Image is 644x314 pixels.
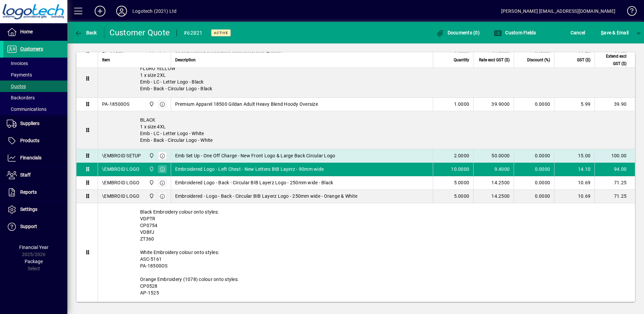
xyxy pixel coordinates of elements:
[3,58,67,69] a: Invoices
[102,166,139,172] div: \EMBROID LOGO
[3,69,67,81] a: Payments
[454,179,470,186] span: 5.0000
[20,29,33,34] span: Home
[20,46,43,52] span: Customers
[434,27,481,39] button: Documents (0)
[25,259,43,264] span: Package
[132,6,176,17] div: Logotech (2021) Ltd
[501,6,615,17] div: [PERSON_NAME] [EMAIL_ADDRESS][DOMAIN_NAME]
[479,56,510,63] span: Rate excl GST ($)
[492,27,538,39] button: Custom Fields
[569,27,587,39] button: Cancel
[478,101,510,107] div: 39.9000
[3,81,67,92] a: Quotes
[3,167,67,184] a: Staff
[175,193,358,199] span: Embroidered - Logo - Back - Circular BIB Layerz Logo - 250mm wide - Orange & White
[89,5,111,17] button: Add
[514,149,554,163] td: 0.0000
[175,56,196,63] span: Description
[3,218,67,235] a: Support
[175,152,335,159] span: Emb Set Up - One Off Charge - New Front Logo & Large Back Circular Logo
[102,152,141,159] div: \EMBROID SETUP
[454,56,469,63] span: Quantity
[3,132,67,149] a: Products
[554,149,594,163] td: 15.00
[147,165,155,173] span: Central
[7,106,46,112] span: Communications
[594,149,635,163] td: 100.00
[20,189,37,195] span: Reports
[514,176,554,190] td: 0.0000
[214,31,228,35] span: Active
[601,27,629,38] span: ave & Email
[3,115,67,132] a: Suppliers
[98,111,635,149] div: BLACK 1 x size 4XL Emb - LC - Letter Logo - White Emb - Back - Circular Logo - White
[577,56,590,63] span: GST ($)
[451,166,469,172] span: 10.0000
[147,152,155,159] span: Central
[454,152,470,159] span: 2.0000
[20,172,31,178] span: Staff
[102,179,139,186] div: \EMBROID LOGO
[20,207,37,212] span: Settings
[147,100,155,108] span: Central
[20,224,37,229] span: Support
[3,24,67,40] a: Home
[175,179,333,186] span: Embroidered Logo - Back - Circular BIB Layerz Logo - 250mm wide - Black
[184,28,203,38] div: #62821
[175,101,318,107] span: Premium Apparel 18500 Gildan Adult Heavy Blend Hoody Oversize
[598,27,632,39] button: Save & Email
[514,98,554,111] td: 0.0000
[594,176,635,190] td: 71.25
[571,27,585,38] span: Cancel
[7,61,28,66] span: Invoices
[478,193,510,199] div: 14.2500
[554,98,594,111] td: 5.99
[175,166,324,172] span: Embroidered Logo - Left Chest - New Letters BIB Layerz - 90mm wide
[494,30,536,35] span: Custom Fields
[594,163,635,176] td: 94.00
[436,30,480,35] span: Documents (0)
[554,176,594,190] td: 10.69
[74,30,97,35] span: Back
[3,103,67,115] a: Communications
[102,193,139,199] div: \EMBROID LOGO
[20,121,39,126] span: Suppliers
[20,138,39,143] span: Products
[20,155,41,160] span: Financials
[478,166,510,172] div: 9.4000
[3,150,67,166] a: Financials
[67,27,104,39] app-page-header-button: Back
[147,179,155,186] span: Central
[102,56,110,63] span: Item
[478,179,510,186] div: 14.2500
[98,60,635,97] div: FLURO YELLOW 1 x size 2XL Emb - LC - Letter Logo - Black Emb - Back - Circular Logo - Black
[3,92,67,103] a: Backorders
[3,201,67,218] a: Settings
[594,98,635,111] td: 39.90
[7,72,32,77] span: Payments
[514,163,554,176] td: 0.0000
[7,95,35,100] span: Backorders
[527,56,550,63] span: Discount (%)
[514,190,554,203] td: 0.0000
[454,101,470,107] span: 1.0000
[599,52,626,67] span: Extend excl GST ($)
[554,163,594,176] td: 14.10
[111,5,132,17] button: Profile
[594,190,635,203] td: 71.25
[3,184,67,201] a: Reports
[73,27,99,39] button: Back
[554,190,594,203] td: 10.69
[147,192,155,200] span: Central
[109,27,170,38] div: Customer Quote
[601,30,604,35] span: S
[102,101,130,107] div: PA-18500OS
[7,84,26,89] span: Quotes
[98,203,635,302] div: Black Embroidery colour onto styles: VDPTR CP0754 VDBFJ ZT360 White Embroidery colour onto styles...
[478,152,510,159] div: 50.0000
[454,193,470,199] span: 5.0000
[622,1,636,23] a: Knowledge Base
[19,245,49,250] span: Financial Year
